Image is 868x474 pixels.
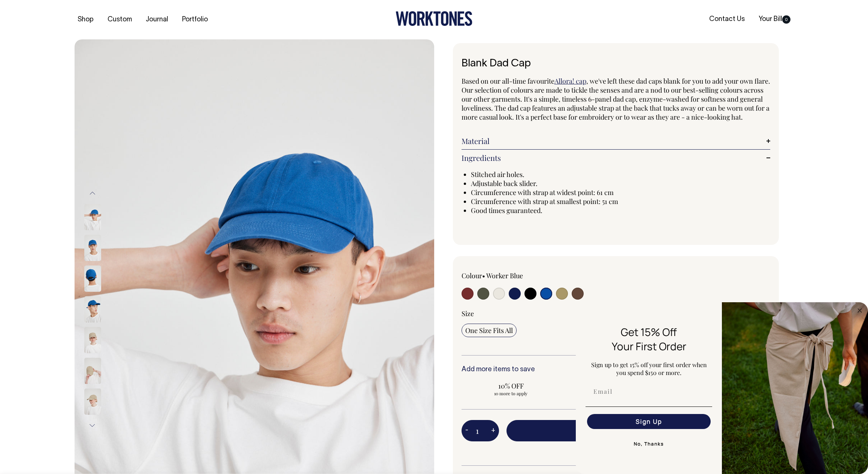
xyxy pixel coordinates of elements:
[462,76,770,121] span: , we've left these dad caps blank for you to add your own flare. Our selection of colours are mad...
[105,13,135,26] a: Custom
[462,309,770,318] div: Size
[462,76,554,85] span: Based on our all-time favourite
[782,15,790,24] span: 0
[569,381,660,390] span: 20% OFF
[621,325,677,339] span: Get 15% Off
[75,13,97,26] a: Shop
[471,170,524,179] span: Stitched air holes.
[84,296,101,322] img: worker-blue
[87,417,98,434] button: Next
[756,13,793,25] a: Your Bill0
[482,271,485,280] span: •
[84,204,101,230] img: worker-blue
[465,326,513,335] span: One Size Fits All
[487,423,499,438] button: +
[471,188,614,197] span: Circumference with strap at widest point: 61 cm
[587,384,711,399] input: Email
[612,339,686,353] span: Your First Order
[471,179,538,188] span: Adjustable back slider.
[84,235,101,261] img: worker-blue
[506,420,770,441] button: Add to bill —AUD25.00
[722,302,868,474] img: 5e34ad8f-4f05-4173-92a8-ea475ee49ac9.jpeg
[855,306,864,315] button: Close dialog
[84,358,101,384] img: washed-khaki
[179,13,211,26] a: Portfolio
[706,13,748,25] a: Contact Us
[465,390,557,396] span: 10 more to apply
[462,58,770,70] h1: Blank Dad Cap
[143,13,171,26] a: Journal
[576,302,868,474] div: FLYOUT Form
[569,390,660,396] span: 25 more to apply
[462,366,770,373] h6: Add more items to save
[554,76,586,85] a: Allora! cap
[462,271,585,280] div: Colour
[84,388,101,415] img: washed-khaki
[591,361,707,376] span: Sign up to get 15% off your first order when you spend $150 or more.
[84,265,101,292] img: worker-blue
[84,327,101,353] img: washed-khaki
[465,381,557,390] span: 10% OFF
[587,414,711,429] button: Sign Up
[462,379,561,399] input: 10% OFF 10 more to apply
[586,436,712,451] button: No, Thanks
[462,324,517,337] input: One Size Fits All
[565,379,664,399] input: 20% OFF 25 more to apply
[87,185,98,202] button: Previous
[486,271,523,280] label: Worker Blue
[462,423,472,438] button: -
[471,197,618,206] span: Circumference with strap at smallest point: 51 cm
[462,153,770,162] a: Ingredients
[506,446,770,455] span: Spend AUD350 more to get FREE SHIPPING
[471,206,542,215] span: Good times guaranteed.
[462,136,770,145] a: Material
